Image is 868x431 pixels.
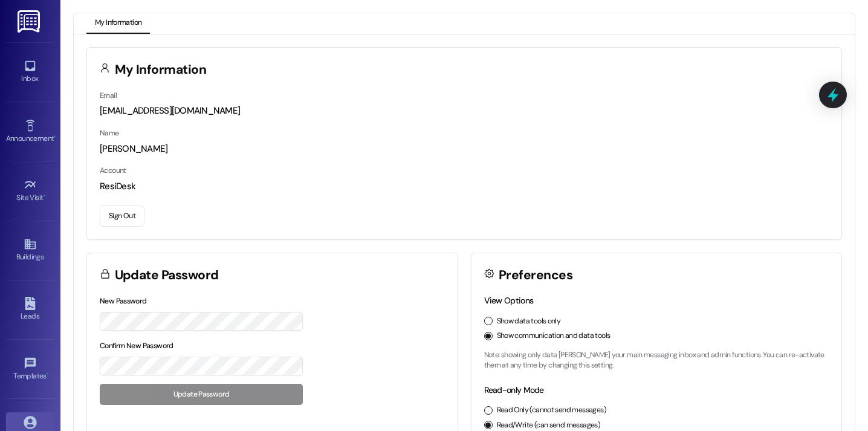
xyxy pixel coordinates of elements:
[100,180,829,193] div: ResiDesk
[6,293,54,326] a: Leads
[499,269,572,282] h3: Preferences
[6,234,54,267] a: Buildings
[100,143,829,155] div: [PERSON_NAME]
[44,192,45,200] span: •
[100,206,144,227] button: Sign Out
[497,405,606,416] label: Read Only (cannot send messages)
[6,56,54,88] a: Inbox
[497,420,601,431] label: Read/Write (can send messages)
[484,384,544,395] label: Read-only Mode
[100,341,173,351] label: Confirm New Password
[484,350,829,371] p: Note: showing only data [PERSON_NAME] your main messaging inbox and admin functions. You can re-a...
[47,370,48,378] span: •
[100,128,119,138] label: Name
[6,175,54,207] a: Site Visit •
[100,105,829,117] div: [EMAIL_ADDRESS][DOMAIN_NAME]
[100,166,126,175] label: Account
[484,295,534,306] label: View Options
[6,353,54,386] a: Templates •
[115,269,219,282] h3: Update Password
[86,13,150,34] button: My Information
[54,132,56,141] span: •
[497,331,611,342] label: Show communication and data tools
[18,10,42,33] img: ResiDesk Logo
[497,316,561,327] label: Show data tools only
[100,296,147,306] label: New Password
[100,91,117,100] label: Email
[115,63,207,76] h3: My Information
